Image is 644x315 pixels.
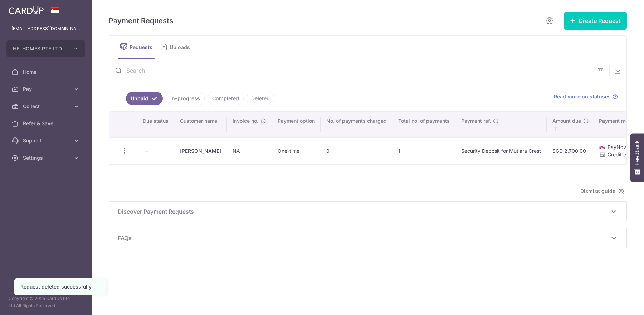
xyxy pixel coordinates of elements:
p: Discover Payment Requests [118,207,618,216]
span: Home [23,68,70,76]
th: Payment ref. [455,112,547,137]
th: Customer name [174,112,227,137]
a: Deleted [247,92,274,105]
span: No. of payments charged [326,117,387,125]
span: HEI HOMES PTE LTD [13,45,66,52]
span: Read more on statuses [554,93,611,100]
input: Search [109,59,592,82]
span: Dismiss guide [580,187,624,195]
img: CardUp [9,6,44,14]
p: FAQs [118,234,618,242]
span: Feedback [634,140,640,165]
td: 1 [392,137,455,164]
a: Completed [208,92,244,105]
a: Uploads [158,36,195,59]
td: SGD 2,700.00 [547,137,593,164]
span: Invoice no. [233,117,258,125]
th: Due status [137,112,174,137]
th: Invoice no. [227,112,272,137]
iframe: Opens a widget where you can find more information [598,294,637,311]
span: Pay [23,86,70,93]
span: Payment option [278,117,315,125]
span: Requests [130,44,155,51]
td: 0 [321,137,392,164]
span: Collect [23,103,70,110]
button: Create Request [564,12,627,30]
span: Total no. of payments [398,117,450,125]
td: [PERSON_NAME] [174,137,227,164]
a: In-progress [166,92,205,105]
span: Support [23,137,70,144]
span: Uploads [170,44,195,51]
span: Refer & Save [23,120,70,127]
a: Unpaid [126,92,163,105]
th: Payment option [272,112,321,137]
p: [EMAIL_ADDRESS][DOMAIN_NAME] [11,25,80,32]
a: Read more on statuses [554,93,618,100]
h5: Payment Requests [109,15,173,26]
span: PayNow [608,144,627,150]
span: Settings [23,154,70,161]
span: FAQs [118,234,609,242]
td: NA [227,137,272,164]
span: Discover Payment Requests [118,207,609,216]
th: Total no. of payments [392,112,455,137]
img: paynow-md-4fe65508ce96feda548756c5ee0e473c78d4820b8ea51387c6e4ad89e58a5e61.png [599,144,606,151]
span: Payment ref. [461,117,491,125]
th: No. of payments charged [321,112,392,137]
button: Feedback - Show survey [630,133,644,182]
td: One-time [272,137,321,164]
th: Amount due : activate to sort column ascending [547,112,593,137]
button: HEI HOMES PTE LTD [6,40,85,57]
td: Security Deposit for Mutiara Crest [455,137,547,164]
a: Requests [118,36,155,59]
span: Amount due [552,117,581,125]
span: Credit card [608,151,634,157]
div: Request deleted successfully [20,283,100,290]
span: - [143,146,151,156]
